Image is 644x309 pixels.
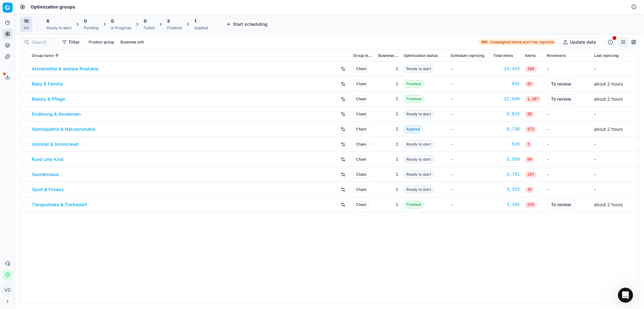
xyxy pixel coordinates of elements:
a: Homöopathie & Naturprodukte [32,126,95,132]
td: - [591,107,639,122]
div: 1 [378,126,398,132]
div: Early Access: Competitive Data V2 (BETA) [9,141,117,153]
span: about 2 hours [594,96,623,102]
p: How can we help? [13,66,113,77]
a: Rund ums Kind [32,156,64,163]
span: Chain [353,186,369,193]
div: 1 [378,111,398,117]
span: Chain [353,65,369,73]
td: - [448,182,491,197]
span: Ready to start [403,186,434,193]
button: Start scheduling [222,19,272,29]
td: - [544,182,591,197]
button: Messages [42,196,84,221]
div: 1 [378,81,398,87]
span: 1 [194,18,196,24]
button: Search for help [9,114,117,127]
td: - [591,182,639,197]
button: Update data [559,37,600,47]
span: 81 [525,81,534,87]
span: Group level [353,53,373,58]
div: 8,633 [493,111,520,117]
div: 1 [378,156,398,163]
div: In Progress [111,25,131,30]
a: 24,425 [493,66,520,72]
td: - [448,107,491,122]
div: Anchoring sets [13,167,105,174]
span: Chain [353,171,369,178]
a: Beauty & Pflege [32,96,65,102]
td: - [591,152,639,167]
span: 60 [525,157,534,163]
span: Last repricing [594,53,619,58]
span: Ready to start [403,141,434,148]
div: All [24,25,29,30]
td: - [448,122,491,137]
div: Pending [84,25,98,30]
span: Chain [353,125,369,133]
span: Finished [403,201,424,208]
a: Baby & Familie [32,81,63,87]
button: Business unit [118,38,146,46]
span: Finished [403,95,424,103]
a: Ernährung & Abnehmen [32,111,80,117]
td: - [448,61,491,76]
div: 1 [378,66,398,72]
span: 95 [525,111,534,118]
div: 892 [493,81,520,87]
div: Failed [144,25,154,30]
p: Hi [PERSON_NAME] 👋 [13,45,113,66]
span: Ready to start [403,156,434,163]
a: 22,040 [493,96,520,102]
div: We typically reply in a few hours [13,97,105,103]
span: 10 [24,18,29,24]
div: Close [108,10,119,21]
div: June Product Release 2025 [13,155,105,162]
div: 1 [378,96,398,102]
td: - [448,137,491,152]
span: Ready to start [403,65,434,73]
span: 389 [525,66,537,72]
span: Chain [353,110,369,118]
a: Tierapotheke & Tierbedarf [32,201,87,208]
div: Ready to start [47,25,71,30]
span: Help [100,212,110,216]
span: 6 [47,18,49,24]
td: - [544,167,591,182]
span: 972 [525,126,537,133]
button: Help [84,196,126,221]
td: - [591,167,639,182]
td: - [544,122,591,137]
div: 1 [378,141,398,147]
span: Chain [353,156,369,163]
div: 1 [378,201,398,208]
a: 3,292 [493,201,520,208]
span: 297 [525,172,537,178]
td: - [591,137,639,152]
a: 195Unassigned items won't be repriced [479,39,556,45]
button: Filter [58,37,84,47]
span: about 2 hours [594,81,623,86]
span: 0 [111,18,114,24]
td: - [448,167,491,182]
td: - [448,152,491,167]
button: To review [547,79,575,89]
span: Optimization groups [31,4,75,10]
a: 3,791 [493,171,520,178]
span: Chain [353,95,369,103]
img: Profile image for Paul [62,10,74,23]
a: Sanitätshaus [32,171,59,178]
span: Ready to start [403,171,434,178]
a: 828 [493,141,520,147]
div: Finished [167,25,182,30]
span: Total items [493,53,513,58]
button: To review [547,200,575,210]
span: 1,187 [525,96,541,102]
td: - [448,91,491,107]
span: 3 [167,18,170,24]
span: about 2 hours [594,126,623,132]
